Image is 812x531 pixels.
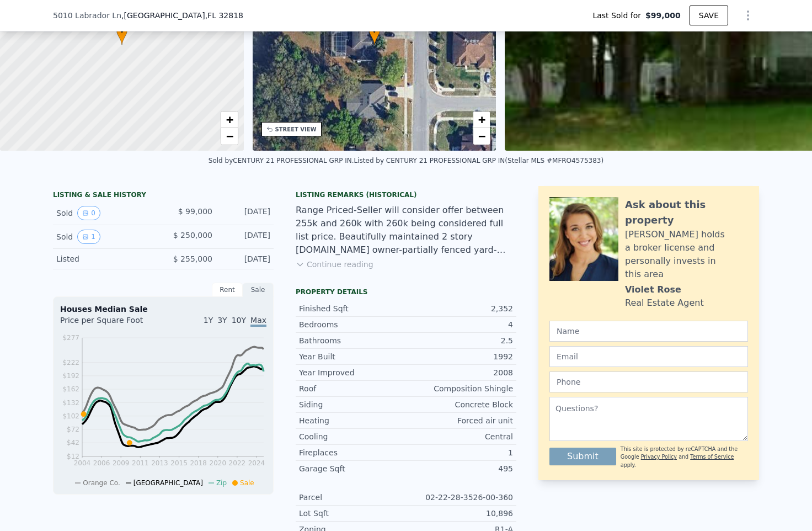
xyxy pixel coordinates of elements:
div: Sold [56,206,154,220]
tspan: $72 [67,426,79,433]
div: 2,352 [406,303,513,314]
tspan: 2013 [151,459,168,467]
span: − [226,129,233,143]
div: Year Improved [299,367,406,378]
div: Bathrooms [299,335,406,346]
span: , FL 32818 [205,11,243,20]
a: Zoom out [473,128,490,145]
span: + [478,113,485,126]
tspan: $42 [67,439,79,447]
button: Submit [549,448,616,465]
div: Heating [299,415,406,426]
div: Real Estate Agent [625,296,704,310]
div: Listing Remarks (Historical) [296,190,516,199]
div: Fireplaces [299,447,406,458]
div: 2.5 [406,335,513,346]
tspan: 2022 [229,459,246,467]
tspan: 2011 [132,459,149,467]
input: Phone [549,371,748,392]
div: STREET VIEW [275,125,317,134]
div: Ask about this property [625,197,748,228]
span: $ 255,000 [173,254,212,263]
button: View historical data [77,230,100,244]
div: Rent [212,283,243,297]
span: Zip [216,479,227,487]
div: [PERSON_NAME] holds a broker license and personally invests in this area [625,228,748,281]
tspan: $277 [62,334,79,342]
div: Bedrooms [299,319,406,330]
span: Sale [240,479,254,487]
div: [DATE] [221,253,270,264]
div: Roof [299,383,406,394]
button: Continue reading [296,259,373,270]
tspan: $132 [62,399,79,407]
div: Garage Sqft [299,463,406,474]
span: $ 250,000 [173,231,212,240]
div: 495 [406,463,513,474]
span: • [369,27,380,37]
div: Forced air unit [406,415,513,426]
tspan: 2009 [113,459,130,467]
div: Siding [299,399,406,410]
div: Concrete Block [406,399,513,410]
tspan: $192 [62,372,79,380]
div: Property details [296,288,516,296]
tspan: $12 [67,453,79,460]
div: Finished Sqft [299,303,406,314]
button: SAVE [690,6,728,25]
div: Violet Rose [625,283,681,296]
input: Name [549,321,748,342]
div: Houses Median Sale [60,304,266,315]
a: Zoom in [221,111,238,128]
tspan: $162 [62,385,79,393]
div: 1 [406,447,513,458]
tspan: 2018 [190,459,207,467]
tspan: 2015 [170,459,188,467]
a: Zoom out [221,128,238,145]
div: Central [406,431,513,442]
span: + [226,113,233,126]
span: Last Sold for [592,10,645,21]
div: 1992 [406,351,513,362]
span: 5010 Labrador Ln [53,10,121,21]
span: 1Y [204,316,213,325]
div: • [369,25,380,45]
span: Max [250,316,266,327]
div: Listed [56,253,154,264]
div: [DATE] [221,206,270,220]
div: Composition Shingle [406,383,513,394]
div: Sold by CENTURY 21 PROFESSIONAL GRP IN . [209,157,354,164]
div: Lot Sqft [299,508,406,519]
span: − [478,129,485,143]
a: Privacy Policy [641,454,677,460]
span: • [116,27,127,37]
tspan: 2024 [248,459,265,467]
span: [GEOGRAPHIC_DATA] [133,479,203,487]
div: Price per Square Foot [60,315,163,332]
div: Sale [243,283,274,297]
div: 4 [406,319,513,330]
button: Show Options [737,4,759,26]
div: Listed by CENTURY 21 PROFESSIONAL GRP IN (Stellar MLS #MFRO4575383) [354,157,604,164]
div: 02-22-28-3526-00-360 [406,492,513,503]
tspan: $102 [62,412,79,420]
tspan: $222 [62,359,79,367]
div: Cooling [299,431,406,442]
a: Terms of Service [690,454,734,460]
span: Orange Co. [83,479,120,487]
div: Range Priced-Seller will consider offer between 255k and 260k with 260k being considered full lis... [296,204,516,257]
div: 2008 [406,367,513,378]
span: 10Y [232,316,246,325]
span: , [GEOGRAPHIC_DATA] [121,10,243,21]
div: • [116,25,127,45]
input: Email [549,346,748,367]
div: Sold [56,230,154,244]
tspan: 2020 [210,459,227,467]
div: Parcel [299,492,406,503]
div: LISTING & SALE HISTORY [53,190,274,201]
tspan: 2004 [74,459,91,467]
div: This site is protected by reCAPTCHA and the Google and apply. [621,445,748,469]
tspan: 2006 [93,459,110,467]
span: $ 99,000 [178,207,212,216]
button: View historical data [77,206,100,220]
